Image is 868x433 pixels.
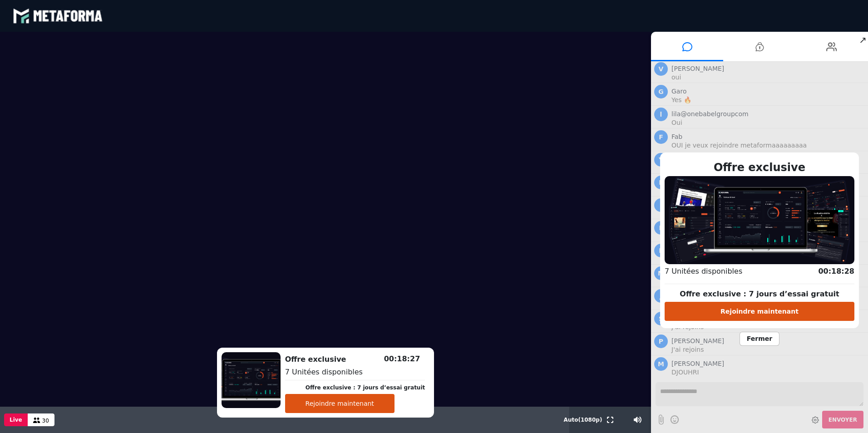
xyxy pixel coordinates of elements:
[665,267,742,276] span: 7 Unitées disponibles
[740,332,779,346] span: Fermer
[665,159,854,176] h2: Offre exclusive
[285,394,395,413] button: Rejoindre maintenant
[818,267,854,276] span: 00:18:28
[665,176,854,264] img: 1739179564043-A1P6JPNQHWVVYF2vtlsBksFrceJM3QJX.png
[665,302,854,321] button: Rejoindre maintenant
[285,354,425,365] h2: Offre exclusive
[384,354,420,363] span: 00:18:27
[42,418,49,424] span: 30
[562,407,604,433] button: Auto(1080p)
[222,352,281,408] img: 1739179564043-A1P6JPNQHWVVYF2vtlsBksFrceJM3QJX.png
[858,32,868,48] span: ↗
[306,384,425,392] p: Offre exclusive : 7 jours d’essai gratuit
[564,417,602,423] span: Auto ( 1080 p)
[285,368,363,376] span: 7 Unitées disponibles
[665,289,854,300] p: Offre exclusive : 7 jours d’essai gratuit
[4,413,28,426] button: Live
